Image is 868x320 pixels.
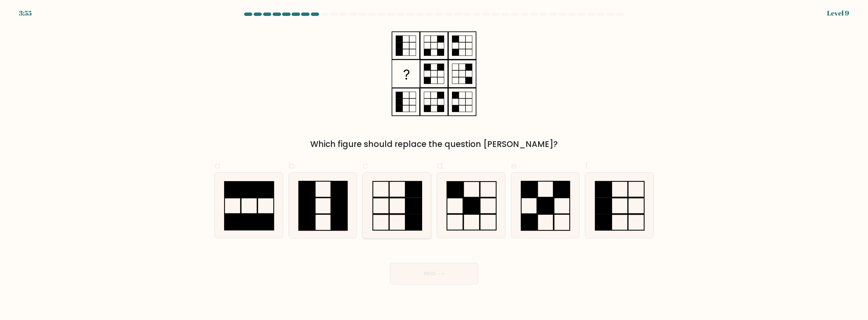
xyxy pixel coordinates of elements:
[362,159,370,172] span: c.
[289,159,297,172] span: b.
[214,159,222,172] span: a.
[218,138,650,150] div: Which figure should replace the question [PERSON_NAME]?
[827,8,849,18] div: Level 9
[585,159,590,172] span: f.
[390,263,478,284] button: Next
[511,159,518,172] span: e.
[19,8,32,18] div: 3:55
[437,159,445,172] span: d.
